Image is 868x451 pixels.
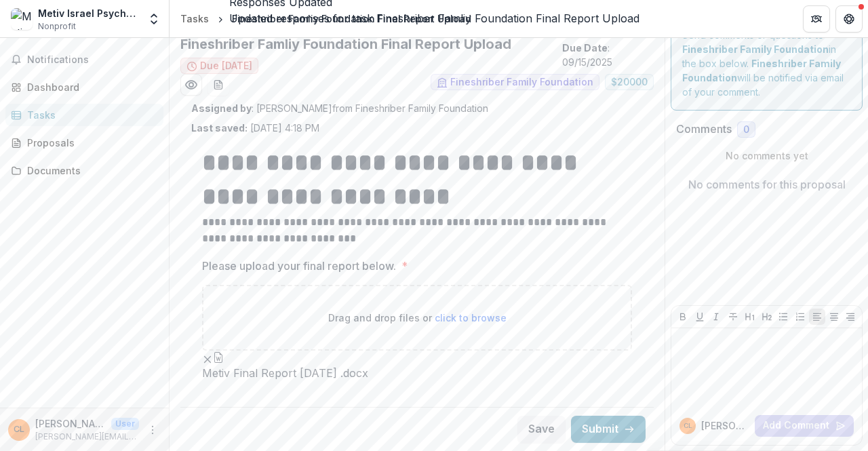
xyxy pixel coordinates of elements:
strong: Fineshriber Family Foundation [682,58,841,83]
div: Tasks [180,12,209,26]
button: Submit [571,416,646,443]
span: Nonprofit [38,20,76,33]
div: Chaim Landau [684,423,692,429]
button: Bold [675,309,691,325]
button: More [144,422,161,438]
div: Fineshriber Famliy Foundation Final Report Upload [232,12,471,26]
a: Tasks [5,104,163,126]
a: Documents [5,159,163,182]
span: click to browse [435,312,507,323]
span: Fineshriber Family Foundation [450,77,593,88]
h2: Comments [676,123,732,136]
button: Add Comment [755,415,854,437]
h2: Fineshriber Famliy Foundation Final Report Upload [180,36,557,52]
button: Bullet List [775,309,791,325]
div: Proposals [27,136,153,150]
button: Open entity switcher [144,5,163,33]
button: Heading 1 [742,309,758,325]
div: Metiv Israel Psychotrauma Center [38,6,139,20]
div: Documents [27,163,153,178]
button: Get Help [835,5,863,33]
button: Align Left [809,309,825,325]
img: Metiv Israel Psychotrauma Center [11,8,33,30]
div: Chaim Landau [14,425,24,434]
span: Metiv Final Report [DATE] .docx [202,367,368,380]
button: Notifications [5,49,163,71]
button: Align Center [826,309,842,325]
nav: breadcrumb [175,9,477,28]
p: [DATE] 4:18 PM [191,121,319,135]
button: Save [517,416,566,443]
button: download-word-button [208,74,229,96]
span: $ 20000 [611,77,648,88]
p: User [111,418,139,430]
button: Underline [692,309,708,325]
strong: Fineshriber Family Foundation [682,43,829,55]
button: Ordered List [792,309,808,325]
a: Proposals [5,132,163,154]
button: Partners [803,5,830,33]
p: Please upload your final report below. [202,258,396,274]
span: Due [DATE] [200,60,252,72]
div: Dashboard [27,80,153,94]
button: Preview 916d2acf-8dae-4063-acc2-bf5fb8c6bf1e.pdf [180,74,202,96]
p: No comments for this proposal [688,176,846,193]
p: [PERSON_NAME][EMAIL_ADDRESS][DOMAIN_NAME] [35,431,139,443]
button: Strike [725,309,741,325]
button: Align Right [842,309,859,325]
a: Tasks [175,9,214,28]
button: Italicize [708,309,724,325]
p: No comments yet [676,149,857,163]
p: [PERSON_NAME] [35,416,106,431]
strong: Due Date [562,42,608,54]
div: Remove FileMetiv Final Report [DATE] .docx [202,351,368,380]
span: 0 [743,124,749,136]
p: : 09/15/2025 [562,41,654,69]
div: Tasks [27,108,153,122]
span: Notifications [27,54,158,66]
div: Send comments or questions to in the box below. will be notified via email of your comment. [671,16,863,111]
p: : [PERSON_NAME] from Fineshriber Family Foundation [191,101,643,115]
strong: Last saved: [191,122,248,134]
p: [PERSON_NAME] L [701,418,749,433]
button: Remove File [202,351,213,367]
a: Dashboard [5,76,163,98]
p: Drag and drop files or [328,311,507,325]
strong: Assigned by [191,102,252,114]
button: Heading 2 [759,309,775,325]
